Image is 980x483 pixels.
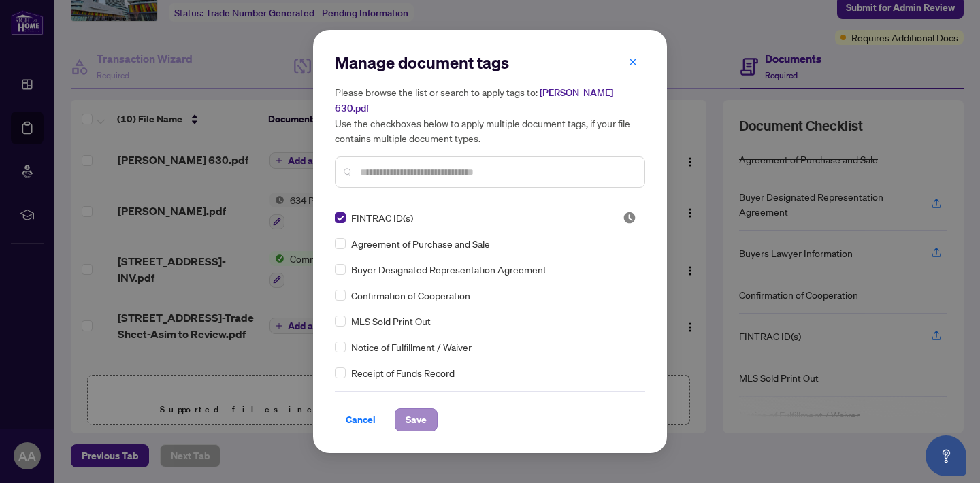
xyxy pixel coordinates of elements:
[926,435,966,476] button: Open asap
[395,408,438,431] button: Save
[628,57,638,67] span: close
[351,236,490,251] span: Agreement of Purchase and Sale
[406,409,427,431] span: Save
[351,314,431,329] span: MLS Sold Print Out
[351,339,472,354] span: Notice of Fulfillment / Waiver
[623,211,636,224] span: Pending Review
[346,409,376,431] span: Cancel
[351,262,546,277] span: Buyer Designated Representation Agreement
[351,288,470,303] span: Confirmation of Cooperation
[623,211,636,224] img: status
[335,408,387,431] button: Cancel
[351,365,455,380] span: Receipt of Funds Record
[335,52,645,73] h2: Manage document tags
[335,84,645,146] h5: Please browse the list or search to apply tags to: Use the checkboxes below to apply multiple doc...
[351,210,413,225] span: FINTRAC ID(s)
